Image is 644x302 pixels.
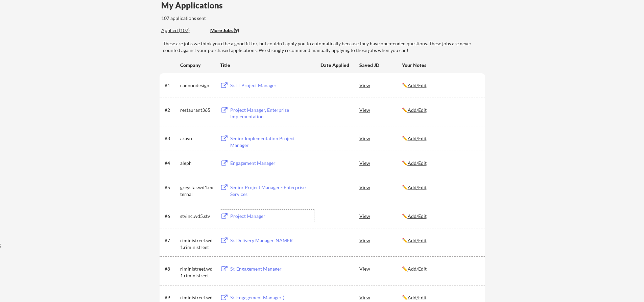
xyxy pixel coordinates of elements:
div: stvinc.wd5.stv [180,213,214,220]
div: View [359,234,402,246]
div: #7 [165,237,178,244]
div: ✏️ [402,107,479,114]
div: These are all the jobs you've been applied to so far. [161,27,205,34]
div: riministreet.wd1.riministreet [180,266,214,279]
div: View [359,262,402,275]
div: #2 [165,107,178,114]
div: View [359,210,402,222]
u: Add/Edit [408,237,427,243]
div: View [359,132,402,144]
div: #6 [165,213,178,220]
u: Add/Edit [408,160,427,166]
div: ✏️ [402,82,479,89]
div: aravo [180,135,214,142]
u: Add/Edit [408,135,427,141]
div: riministreet.wd1.riministreet [180,237,214,250]
div: Saved JD [359,59,402,71]
div: ✏️ [402,266,479,272]
div: View [359,181,402,193]
div: #3 [165,135,178,142]
div: Project Manager, Enterprise Implementation [230,107,314,120]
div: ✏️ [402,213,479,220]
div: Sr. Delivery Manager, NAMER [230,237,314,244]
div: View [359,104,402,116]
div: restaurant365 [180,107,214,114]
div: My Applications [161,1,228,9]
div: #8 [165,266,178,272]
u: Add/Edit [408,82,427,88]
div: These are job applications we think you'd be a good fit for, but couldn't apply you to automatica... [210,27,260,34]
u: Add/Edit [408,107,427,113]
u: Add/Edit [408,295,427,300]
div: Senior Project Manager - Enterprise Services [230,184,314,197]
div: greystar.wd1.external [180,184,214,197]
div: View [359,157,402,169]
div: Project Manager [230,213,314,220]
div: Senior Implementation Project Manager [230,135,314,148]
div: These are jobs we think you'd be a good fit for, but couldn't apply you to automatically because ... [163,40,485,53]
div: Title [220,62,314,69]
div: Applied (107) [161,27,205,34]
div: Your Notes [402,62,479,69]
div: #4 [165,160,178,167]
div: aleph [180,160,214,167]
div: ✏️ [402,237,479,244]
div: 107 applications sent [161,15,292,22]
div: Sr. Engagement Manager [230,266,314,272]
div: cannondesign [180,82,214,89]
div: #5 [165,184,178,191]
u: Add/Edit [408,184,427,190]
div: ✏️ [402,135,479,142]
div: ✏️ [402,294,479,301]
div: Date Applied [320,62,350,69]
div: ✏️ [402,160,479,167]
div: #9 [165,294,178,301]
div: ✏️ [402,184,479,191]
div: Sr. IT Project Manager [230,82,314,89]
u: Add/Edit [408,213,427,219]
div: Engagement Manager [230,160,314,167]
div: Company [180,62,214,69]
div: View [359,79,402,91]
div: More Jobs (9) [210,27,260,34]
div: #1 [165,82,178,89]
u: Add/Edit [408,266,427,272]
